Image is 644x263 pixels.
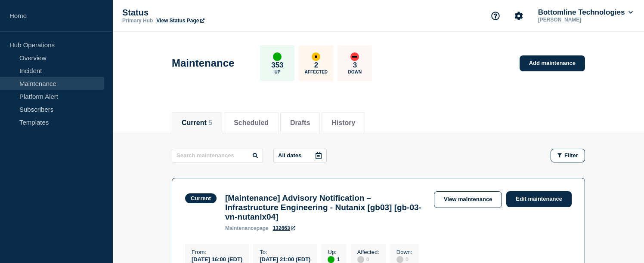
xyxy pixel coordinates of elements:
[353,61,357,70] p: 3
[191,195,211,202] div: Current
[357,249,379,255] p: Affected :
[510,7,528,25] button: Account settings
[260,249,310,255] p: To :
[357,255,379,263] div: 0
[172,57,234,69] h1: Maintenance
[331,119,355,127] button: History
[551,149,585,162] button: Filter
[328,256,334,263] div: up
[225,225,257,231] span: maintenance
[271,61,283,70] p: 353
[305,70,328,74] p: Affected
[156,18,204,24] a: View Status Page
[486,7,505,25] button: Support
[274,70,280,74] p: Up
[328,249,340,255] p: Up :
[234,119,269,127] button: Scheduled
[290,119,310,127] button: Drafts
[396,255,412,263] div: 0
[208,119,212,126] span: 5
[273,52,282,61] div: up
[225,193,425,222] h3: [Maintenance] Advisory Notification – Infrastructure Engineering - Nutanix [gb03] [gb-03-vn-nutan...
[536,8,635,17] button: Bottomline Technologies
[434,191,502,208] a: View maintenance
[520,55,585,71] a: Add maintenance
[314,61,318,70] p: 2
[122,18,153,24] p: Primary Hub
[192,255,242,263] div: [DATE] 16:00 (EDT)
[396,249,412,255] p: Down :
[192,249,242,255] p: From :
[225,225,269,231] p: page
[260,255,310,263] div: [DATE] 21:00 (EDT)
[564,152,578,159] span: Filter
[172,149,263,162] input: Search maintenances
[182,119,212,127] button: Current 5
[396,256,403,263] div: disabled
[357,256,364,263] div: disabled
[348,70,362,74] p: Down
[278,152,301,159] p: All dates
[328,255,340,263] div: 1
[536,17,626,23] p: [PERSON_NAME]
[506,191,572,207] a: Edit maintenance
[312,52,320,61] div: affected
[273,149,327,162] button: All dates
[122,8,294,18] p: Status
[273,225,295,231] a: 132663
[350,52,359,61] div: down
